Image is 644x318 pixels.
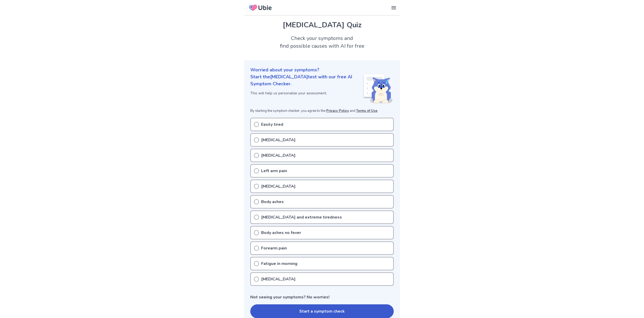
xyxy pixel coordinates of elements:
[261,230,301,236] p: Body aches no fever
[261,214,342,220] p: [MEDICAL_DATA] and extreme tiredness
[261,261,297,267] p: Fatigue in morning
[250,294,394,300] p: Not seeing your symptoms? No worries!
[261,152,296,158] p: [MEDICAL_DATA]
[261,168,287,174] p: Left arm pain
[363,74,393,103] img: Shiba
[261,245,287,251] p: Forearm pain
[356,108,377,113] a: Terms of Use
[326,108,349,113] a: Privacy Policy
[261,199,284,205] p: Body aches
[261,121,283,128] p: Easily tired
[261,137,296,143] p: [MEDICAL_DATA]
[250,108,394,114] p: By starting the symptom checker, you agree to the and
[250,66,394,73] p: Worried about your symptoms?
[250,73,363,87] p: Start the [MEDICAL_DATA] test with our free AI Symptom Checker.
[244,35,400,50] h2: Check your symptoms and find possible causes with AI for free
[261,276,296,282] p: [MEDICAL_DATA]
[261,183,296,189] p: [MEDICAL_DATA]
[250,90,363,96] p: This will help us personalize your assessment.
[250,20,394,30] h1: [MEDICAL_DATA] Quiz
